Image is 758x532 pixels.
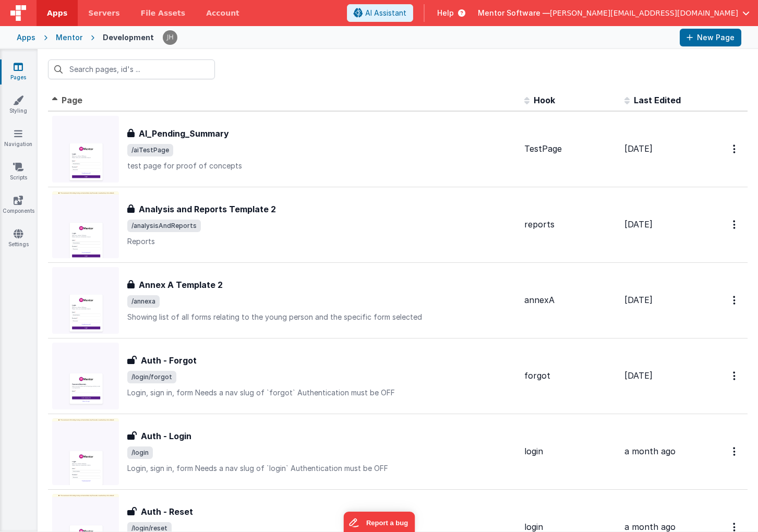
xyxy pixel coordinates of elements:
[141,354,197,367] h3: Auth - Forgot
[534,95,555,105] span: Hook
[62,95,82,105] span: Page
[127,161,516,171] p: test page for proof of concepts
[141,8,186,18] span: File Assets
[727,441,743,462] button: Options
[624,219,653,229] span: [DATE]
[727,214,743,235] button: Options
[127,236,516,247] p: Reports
[127,312,516,322] p: Showing list of all forms relating to the young person and the specific form selected
[139,279,223,291] h3: Annex A Template 2
[727,138,743,160] button: Options
[88,8,119,18] span: Servers
[680,29,741,46] button: New Page
[141,430,191,442] h3: Auth - Login
[478,8,750,18] button: Mentor Software — [PERSON_NAME][EMAIL_ADDRESS][DOMAIN_NAME]
[139,127,229,140] h3: AI_Pending_Summary
[141,505,193,518] h3: Auth - Reset
[624,295,653,305] span: [DATE]
[17,32,35,43] div: Apps
[624,522,676,532] span: a month ago
[139,203,276,215] h3: Analysis and Reports Template 2
[524,143,616,155] div: TestPage
[524,445,616,457] div: login
[727,365,743,386] button: Options
[163,30,177,45] img: c2badad8aad3a9dfc60afe8632b41ba8
[524,294,616,306] div: annexA
[524,370,616,382] div: forgot
[127,446,153,459] span: /login
[437,8,454,18] span: Help
[550,8,738,18] span: [PERSON_NAME][EMAIL_ADDRESS][DOMAIN_NAME]
[127,388,516,398] p: Login, sign in, form Needs a nav slug of `forgot` Authentication must be OFF
[48,59,215,79] input: Search pages, id's ...
[524,219,616,231] div: reports
[56,32,82,43] div: Mentor
[365,8,406,18] span: AI Assistant
[634,95,681,105] span: Last Edited
[624,370,653,381] span: [DATE]
[624,446,676,456] span: a month ago
[727,289,743,311] button: Options
[624,143,653,154] span: [DATE]
[127,220,201,232] span: /analysisAndReports
[127,463,516,474] p: Login, sign in, form Needs a nav slug of `login` Authentication must be OFF
[47,8,67,18] span: Apps
[478,8,550,18] span: Mentor Software —
[103,32,154,43] div: Development
[127,371,176,383] span: /login/forgot
[127,295,160,308] span: /annexa
[127,144,173,156] span: /aiTestPage
[347,4,413,22] button: AI Assistant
